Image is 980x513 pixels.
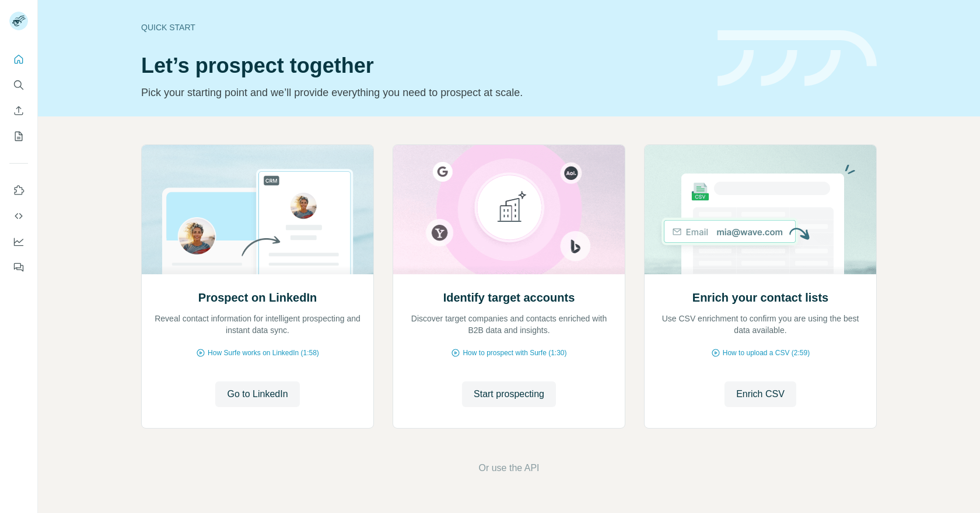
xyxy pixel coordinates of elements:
p: Discover target companies and contacts enriched with B2B data and insights. [405,313,613,336]
button: Feedback [9,257,28,278]
button: Start prospecting [462,381,556,407]
span: How to prospect with Surfe (1:30) [463,348,566,358]
img: Prospect on LinkedIn [141,145,374,274]
img: Identify target accounts [393,145,625,274]
button: Enrich CSV [724,381,796,407]
img: Enrich your contact lists [644,145,877,274]
span: How Surfe works on LinkedIn (1:58) [208,348,319,358]
button: Go to LinkedIn [215,381,299,407]
button: Or use the API [478,461,539,475]
button: Search [9,75,28,95]
img: banner [717,30,877,87]
p: Pick your starting point and we’ll provide everything you need to prospect at scale. [141,84,703,101]
h1: Let’s prospect together [141,54,703,77]
p: Use CSV enrichment to confirm you are using the best data available. [656,313,864,336]
span: Enrich CSV [736,387,785,401]
div: Quick start [141,22,703,33]
button: Dashboard [9,231,28,252]
span: How to upload a CSV (2:59) [723,348,810,358]
button: Enrich CSV [9,100,28,121]
button: Use Surfe API [9,206,28,227]
h2: Identify target accounts [443,289,575,306]
p: Reveal contact information for intelligent prospecting and instant data sync. [153,313,362,336]
button: Quick start [9,49,28,70]
h2: Enrich your contact lists [692,289,828,306]
span: Go to LinkedIn [227,387,288,401]
h2: Prospect on LinkedIn [198,289,317,306]
span: Start prospecting [474,387,544,401]
button: Use Surfe on LinkedIn [9,180,28,201]
button: My lists [9,126,28,147]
